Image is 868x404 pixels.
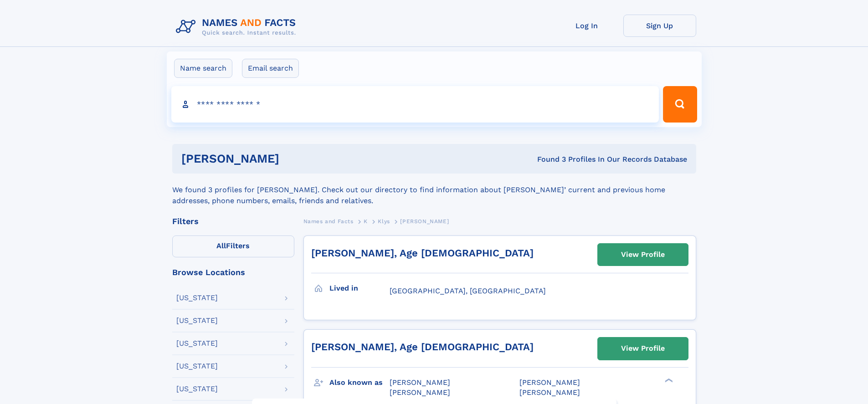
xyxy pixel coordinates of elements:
[176,363,218,370] div: [US_STATE]
[550,15,623,37] a: Log In
[390,378,450,387] span: [PERSON_NAME]
[378,218,390,225] span: Klys
[172,217,294,225] div: Filters
[390,388,450,397] span: [PERSON_NAME]
[663,377,673,383] div: ❯
[216,241,226,250] span: All
[176,317,218,324] div: [US_STATE]
[172,174,696,206] div: We found 3 profiles for [PERSON_NAME]. Check out our directory to find information about [PERSON_...
[172,15,303,39] img: Logo Names and Facts
[329,375,390,390] h3: Also known as
[311,341,534,353] a: [PERSON_NAME], Age [DEMOGRAPHIC_DATA]
[329,281,390,296] h3: Lived in
[519,388,580,397] span: [PERSON_NAME]
[172,235,294,257] label: Filters
[171,86,659,123] input: search input
[176,294,218,302] div: [US_STATE]
[598,244,688,266] a: View Profile
[663,86,697,123] button: Search Button
[400,218,449,225] span: [PERSON_NAME]
[174,59,232,78] label: Name search
[598,338,688,359] a: View Profile
[621,244,665,265] div: View Profile
[242,59,299,78] label: Email search
[621,338,665,359] div: View Profile
[408,154,687,164] div: Found 3 Profiles In Our Records Database
[390,286,546,295] span: [GEOGRAPHIC_DATA], [GEOGRAPHIC_DATA]
[176,340,218,347] div: [US_STATE]
[364,218,368,225] span: K
[378,215,390,227] a: Klys
[176,385,218,393] div: [US_STATE]
[364,215,368,227] a: K
[172,268,294,276] div: Browse Locations
[303,215,354,227] a: Names and Facts
[519,378,580,387] span: [PERSON_NAME]
[623,15,696,37] a: Sign Up
[311,247,534,259] a: [PERSON_NAME], Age [DEMOGRAPHIC_DATA]
[181,153,408,164] h1: [PERSON_NAME]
